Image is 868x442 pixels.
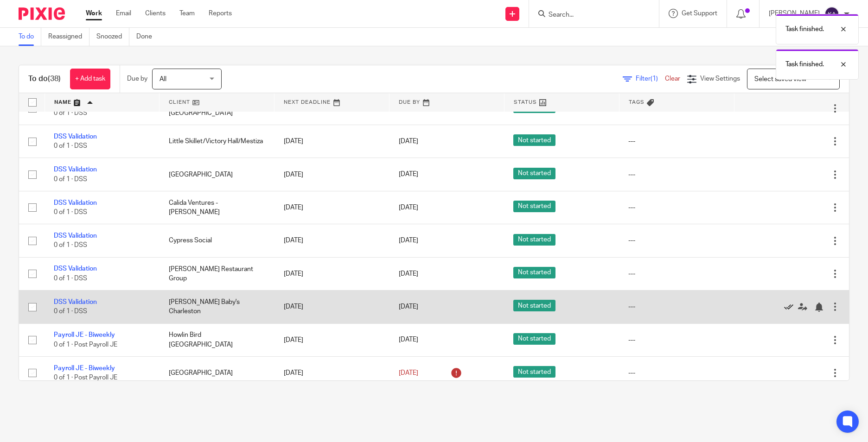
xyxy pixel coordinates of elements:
[274,158,389,191] td: [DATE]
[399,138,418,145] span: [DATE]
[274,290,389,323] td: [DATE]
[19,28,41,46] a: To do
[274,224,389,257] td: [DATE]
[54,176,87,183] span: 0 of 1 · DSS
[160,257,274,290] td: [PERSON_NAME] Restaurant Group
[116,9,131,18] a: Email
[160,125,274,158] td: Little Skillet/Victory Hall/Mestiza
[54,308,87,315] span: 0 of 1 · DSS
[628,335,725,345] div: ---
[399,204,418,211] span: [DATE]
[628,236,725,245] div: ---
[54,200,97,206] a: DSS Validation
[628,170,725,179] div: ---
[628,203,725,212] div: ---
[54,374,117,381] span: 0 of 1 · Post Payroll JE
[513,168,555,179] span: Not started
[399,237,418,244] span: [DATE]
[160,290,274,323] td: [PERSON_NAME] Baby's Charleston
[513,267,555,278] span: Not started
[54,299,97,305] a: DSS Validation
[274,125,389,158] td: [DATE]
[54,143,87,149] span: 0 of 1 · DSS
[160,356,274,389] td: [GEOGRAPHIC_DATA]
[513,234,555,246] span: Not started
[628,302,725,311] div: ---
[513,333,555,345] span: Not started
[160,76,166,82] span: All
[274,323,389,356] td: [DATE]
[513,201,555,212] span: Not started
[628,269,725,278] div: ---
[54,209,87,215] span: 0 of 1 · DSS
[274,257,389,290] td: [DATE]
[274,356,389,389] td: [DATE]
[160,158,274,191] td: [GEOGRAPHIC_DATA]
[127,74,147,83] p: Due by
[784,302,798,311] a: Mark as done
[754,76,806,82] span: Select saved view
[54,133,97,140] a: DSS Validation
[399,337,418,343] span: [DATE]
[399,271,418,277] span: [DATE]
[96,28,129,46] a: Snoozed
[785,60,824,69] p: Task finished.
[48,75,61,82] span: (38)
[629,100,645,105] span: Tags
[136,28,159,46] a: Done
[274,191,389,224] td: [DATE]
[399,303,418,310] span: [DATE]
[628,368,725,378] div: ---
[628,137,725,146] div: ---
[179,9,195,18] a: Team
[54,166,97,173] a: DSS Validation
[824,6,839,21] img: svg%3E
[54,110,87,116] span: 0 of 1 · DSS
[54,265,97,272] a: DSS Validation
[54,275,87,282] span: 0 of 1 · DSS
[54,332,115,338] a: Payroll JE - Biweekly
[86,9,102,18] a: Work
[145,9,166,18] a: Clients
[54,242,87,249] span: 0 of 1 · DSS
[513,366,555,378] span: Not started
[399,171,418,178] span: [DATE]
[160,191,274,224] td: Calida Ventures - [PERSON_NAME]
[160,224,274,257] td: Cypress Social
[513,300,555,311] span: Not started
[70,69,110,89] a: + Add task
[785,25,824,34] p: Task finished.
[54,341,117,348] span: 0 of 1 · Post Payroll JE
[19,7,65,20] img: Pixie
[28,74,61,84] h1: To do
[513,134,555,146] span: Not started
[399,370,418,376] span: [DATE]
[209,9,232,18] a: Reports
[54,233,97,239] a: DSS Validation
[54,365,115,372] a: Payroll JE - Biweekly
[48,28,89,46] a: Reassigned
[160,323,274,356] td: Howlin Bird [GEOGRAPHIC_DATA]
